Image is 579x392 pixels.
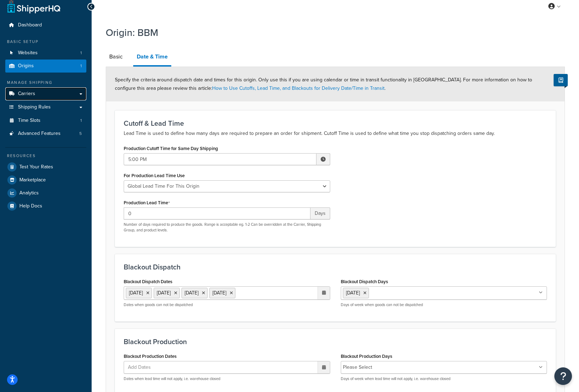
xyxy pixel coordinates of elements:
[124,338,547,346] h3: Blackout Production
[124,376,330,381] p: Dates when lead time will not apply, i.e. warehouse closed
[124,279,172,284] label: Blackout Dispatch Dates
[126,288,152,298] li: [DATE]
[5,200,86,212] a: Help Docs
[209,288,235,298] li: [DATE]
[346,289,360,297] span: [DATE]
[5,101,86,114] a: Shipping Rules
[343,362,372,372] li: Please Select
[124,200,170,206] label: Production Lead Time
[18,22,42,28] span: Dashboard
[124,129,547,138] p: Lead Time is used to define how many days are required to prepare an order for shipment. Cutoff T...
[18,63,34,69] span: Origins
[124,173,185,178] label: For Production Lead Time Use
[5,80,86,86] div: Manage Shipping
[341,354,392,359] label: Blackout Production Days
[19,177,46,183] span: Marketplace
[310,207,330,219] span: Days
[126,361,160,373] span: Add Dates
[5,60,86,73] li: Origins
[5,46,86,60] li: Websites
[5,39,86,45] div: Basic Setup
[5,87,86,100] a: Carriers
[80,118,82,124] span: 1
[5,174,86,186] a: Marketplace
[19,190,39,196] span: Analytics
[5,187,86,199] a: Analytics
[18,118,41,124] span: Time Slots
[554,367,572,385] button: Open Resource Center
[154,288,180,298] li: [DATE]
[5,114,86,127] a: Time Slots1
[124,146,218,151] label: Production Cutoff Time for Same Day Shipping
[5,114,86,127] li: Time Slots
[5,161,86,173] a: Test Your Rates
[18,50,38,56] span: Websites
[212,85,384,92] a: How to Use Cutoffs, Lead Time, and Blackouts for Delivery Date/Time in Transit
[5,60,86,73] a: Origins1
[5,153,86,159] div: Resources
[80,63,82,69] span: 1
[106,26,556,39] h1: Origin: BBM
[115,76,532,92] span: Specify the criteria around dispatch date and times for this origin. Only use this if you are usi...
[133,48,171,67] a: Date & Time
[18,131,61,137] span: Advanced Features
[18,91,35,97] span: Carriers
[79,131,82,137] span: 5
[80,50,82,56] span: 1
[554,74,568,86] button: Show Help Docs
[181,288,208,298] li: [DATE]
[124,354,177,359] label: Blackout Production Dates
[18,104,51,110] span: Shipping Rules
[124,263,547,271] h3: Blackout Dispatch
[124,302,330,307] p: Dates when goods can not be dispatched
[5,46,86,60] a: Websites1
[5,127,86,140] a: Advanced Features5
[341,302,547,307] p: Days of week when goods can not be dispatched
[124,119,547,127] h3: Cutoff & Lead Time
[5,127,86,140] li: Advanced Features
[106,48,126,65] a: Basic
[5,19,86,32] a: Dashboard
[341,279,388,284] label: Blackout Dispatch Days
[341,376,547,381] p: Days of week when lead time will not apply, i.e. warehouse closed
[124,222,330,233] p: Number of days required to produce the goods. Range is acceptable eg. 1-2 Can be overridden at th...
[19,203,42,209] span: Help Docs
[19,164,53,170] span: Test Your Rates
